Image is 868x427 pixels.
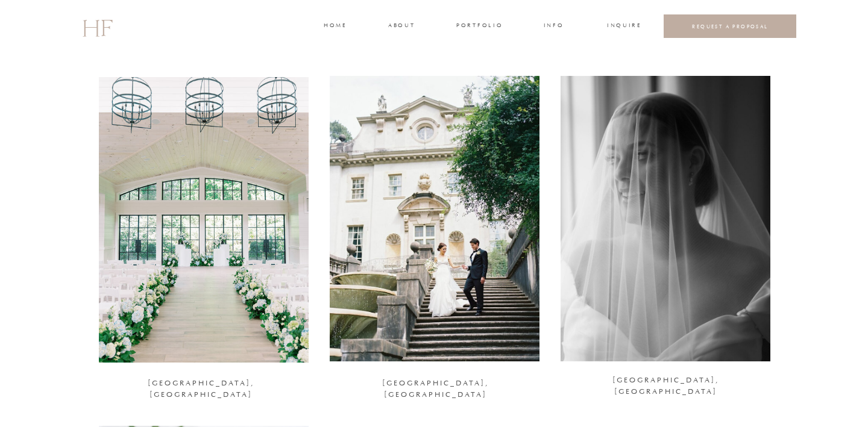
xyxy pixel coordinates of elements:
a: about [388,21,414,32]
a: [GEOGRAPHIC_DATA], [GEOGRAPHIC_DATA] [113,25,294,39]
a: [GEOGRAPHIC_DATA], [GEOGRAPHIC_DATA] [579,25,760,39]
a: [GEOGRAPHIC_DATA], [GEOGRAPHIC_DATA] [567,375,764,391]
a: [GEOGRAPHIC_DATA], [GEOGRAPHIC_DATA] [110,378,291,394]
a: INFO [542,21,565,32]
a: [GEOGRAPHIC_DATA], [GEOGRAPHIC_DATA] [345,378,526,394]
a: INQUIRE [607,21,640,32]
a: HF [82,9,112,44]
a: portfolio [456,21,502,32]
a: home [324,21,346,32]
a: REQUEST A PROPOSAL [673,23,787,30]
a: [GEOGRAPHIC_DATA] [345,25,526,33]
